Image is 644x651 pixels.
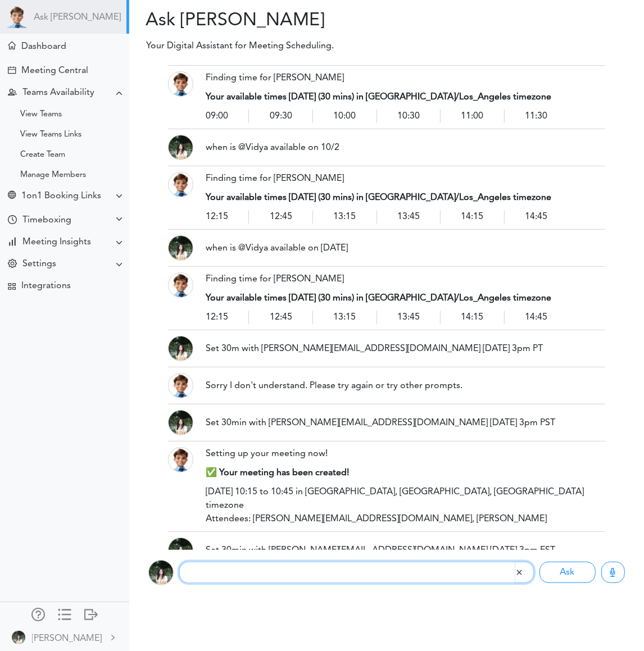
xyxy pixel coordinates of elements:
div: Attendees: [PERSON_NAME][EMAIL_ADDRESS][DOMAIN_NAME], [PERSON_NAME] [206,512,605,526]
div: 13:45 [397,311,420,324]
div: 12:45 [270,311,292,324]
div: Your available times [DATE] (30 mins) in [GEOGRAPHIC_DATA]/Los_Angeles timezone [206,185,605,210]
img: Powered by TEAMCAL AI [6,6,28,28]
div: Log out [84,608,98,619]
div: View Teams [20,112,62,117]
div: 12:15 [206,210,228,224]
h2: Ask [PERSON_NAME] [138,10,378,31]
div: 1on1 Booking Links [21,191,101,202]
img: Theo_head.png [168,447,193,472]
div: Create Meeting [8,66,16,74]
div: Setting up your meeting now! [206,447,605,461]
div: Finding time for [PERSON_NAME] [206,172,605,185]
div: 09:00 [206,110,228,123]
div: 13:15 [333,311,356,324]
div: Sorry I don't understand. Please try again or try other prompts. [206,379,605,393]
div: Integrations [21,281,71,292]
div: 10:30 [397,110,420,123]
img: Z [12,631,25,644]
div: Your available times [DATE] (30 mins) in [GEOGRAPHIC_DATA]/Los_Angeles timezone [206,286,605,311]
img: Z [168,410,193,435]
a: Manage Members and Externals [31,608,45,623]
img: Z [168,135,193,160]
div: TEAMCAL AI Workflow Apps [8,283,16,290]
a: Change side menu [58,608,71,623]
img: Z [168,336,193,361]
img: Z [168,235,193,261]
div: Create Team [20,152,65,158]
div: 14:45 [525,311,547,324]
div: 14:15 [461,210,483,224]
div: when is @Vidya available on [DATE] [206,242,605,255]
div: Set 30min with [PERSON_NAME][EMAIL_ADDRESS][DOMAIN_NAME] [DATE] 3pm EST [206,544,605,557]
img: Theo_head.png [168,71,193,97]
div: Time Your Goals [8,215,17,226]
div: Finding time for [PERSON_NAME] [206,71,605,85]
div: Dashboard [21,42,66,52]
div: Timeboxing [22,215,71,226]
div: Meeting Insights [22,237,91,248]
div: when is @Vidya available on 10/2 [206,141,605,154]
div: Show only icons [58,608,71,619]
div: 10:00 [333,110,356,123]
div: 14:45 [525,210,547,224]
div: ✅ Your meeting has been created! [206,461,605,485]
div: Set 30m with [PERSON_NAME][EMAIL_ADDRESS][DOMAIN_NAME] [DATE] 3pm PT [206,342,605,356]
div: Manage Members [20,172,86,178]
div: Your available times [DATE] (30 mins) in [GEOGRAPHIC_DATA]/Los_Angeles timezone [206,85,605,110]
div: Manage Members and Externals [31,608,45,619]
div: 12:45 [270,210,292,224]
a: [PERSON_NAME] [1,625,128,650]
div: 11:30 [525,110,547,123]
button: Ask [539,562,596,583]
div: 12:15 [206,311,228,324]
div: Share Meeting Link [8,191,16,202]
img: Theo_head.png [168,272,193,298]
div: 13:45 [397,210,420,224]
img: Theo_head.png [168,373,193,398]
div: Meeting Dashboard [8,42,16,49]
div: Settings [22,259,56,270]
div: Meeting Central [21,66,88,76]
div: 14:15 [461,311,483,324]
img: Z [168,538,193,563]
div: [PERSON_NAME] [32,632,102,645]
div: View Teams Links [20,132,81,138]
a: Ask [PERSON_NAME] [34,12,121,23]
div: [DATE] 10:15 to 10:45 in [GEOGRAPHIC_DATA], [GEOGRAPHIC_DATA], [GEOGRAPHIC_DATA] timezone [206,485,605,512]
img: Z [148,560,174,585]
div: Set 30min with [PERSON_NAME][EMAIL_ADDRESS][DOMAIN_NAME] [DATE] 3pm PST [206,416,605,430]
div: 13:15 [333,210,356,224]
div: Finding time for [PERSON_NAME] [206,272,605,286]
img: Theo_head.png [168,172,193,197]
div: 09:30 [270,110,292,123]
p: Your Digital Assistant for Meeting Scheduling. [138,39,498,53]
div: Teams Availability [22,88,94,98]
div: 11:00 [461,110,483,123]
